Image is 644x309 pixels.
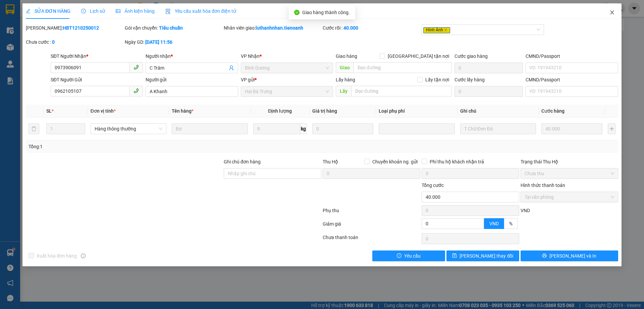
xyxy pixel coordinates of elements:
span: VND [521,208,530,213]
input: Ghi Chú [460,123,536,134]
button: printer[PERSON_NAME] và In [521,250,618,261]
span: Lấy tận nơi [423,76,452,83]
span: SL [46,108,52,114]
span: Giá trị hàng [312,108,337,114]
span: kg [300,123,307,134]
div: Tổng: 1 [29,143,249,150]
div: CMND/Passport [526,52,618,60]
span: VND [489,221,499,226]
label: Hình thức thanh toán [521,183,565,188]
div: SĐT Người Gửi [51,76,143,83]
div: Phụ thu [322,207,421,219]
input: Cước giao hàng [454,63,523,73]
span: SỬA ĐƠN HÀNG [26,8,70,14]
b: luthanhnhan.tienoanh [256,25,303,31]
span: clock-circle [81,9,86,13]
span: Xuất hóa đơn hàng [34,252,79,260]
span: exclamation-circle [397,253,401,259]
span: Bình Dương [245,63,329,73]
span: save [452,253,457,259]
input: Cước lấy hàng [454,86,523,97]
span: luthanhnhan.tienoanh - In: [37,25,92,37]
input: VD: Bàn, Ghế [172,123,248,134]
span: [PERSON_NAME] thay đổi [460,252,513,260]
span: close [444,28,447,32]
span: Hình Ảnh [423,27,450,33]
span: Yêu cầu xuất hóa đơn điện tử [165,8,236,14]
div: Trạng thái Thu Hộ [521,158,618,165]
span: Đơn vị tính [91,108,116,114]
span: info-circle [81,254,86,258]
span: Cước hàng [541,108,565,114]
span: Hàng thông thường [95,124,162,134]
img: icon [165,9,171,14]
div: Chưa cước : [26,38,123,46]
span: Phí thu hộ khách nhận trả [427,158,487,165]
label: Cước lấy hàng [454,77,485,82]
span: user-add [229,65,234,71]
div: Nhân viên giao: [224,24,321,32]
span: Bình Dương [49,4,83,11]
b: 0 [52,39,55,45]
span: Tổng cước [422,183,444,188]
b: 40.000 [343,25,358,31]
span: C Du - 0919431126 [37,12,84,18]
div: Giảm giá [322,220,421,232]
span: printer [542,253,547,259]
span: phone [133,65,139,70]
span: [GEOGRAPHIC_DATA] tận nơi [385,52,452,60]
label: Ghi chú đơn hàng [224,159,261,164]
label: Cước giao hàng [454,53,488,59]
span: [PERSON_NAME] và In [549,252,596,260]
div: Người gửi [146,76,238,83]
th: Loại phụ phí [376,105,457,118]
span: Giao hàng [336,53,357,59]
b: Tiêu chuẩn [159,25,183,31]
span: Hai Bà Trưng [245,86,329,96]
strong: Nhận: [14,41,85,78]
input: 0 [541,123,602,134]
span: phone [133,88,139,93]
div: Chưa thanh toán [322,234,421,245]
b: [DATE] 11:56 [145,39,172,45]
span: VP Nhận [241,53,260,59]
span: edit [26,9,31,13]
div: Người nhận [146,52,238,60]
button: exclamation-circleYêu cầu [372,250,445,261]
span: Tại văn phòng [525,192,614,202]
span: Định lượng [268,108,292,114]
button: Close [603,3,622,22]
div: CMND/Passport [526,76,618,83]
div: Ngày GD: [125,38,222,46]
div: VP gửi [241,76,333,83]
span: Gửi: [37,4,83,11]
b: HBT1210250012 [63,25,99,31]
span: Lịch sử [81,8,105,14]
button: plus [608,123,615,134]
input: Ghi chú đơn hàng [224,168,321,179]
button: save[PERSON_NAME] thay đổi [446,250,519,261]
span: 14:14:00 [DATE] [43,31,82,37]
span: BD1310250006 - [37,19,92,37]
div: SĐT Người Nhận [51,52,143,60]
div: Cước rồi : [323,24,420,32]
input: 0 [312,123,373,134]
span: Ảnh kiện hàng [116,8,155,14]
div: Gói vận chuyển: [125,24,222,32]
span: % [509,221,513,226]
span: Lấy hàng [336,77,355,82]
span: Tên hàng [172,108,194,114]
span: Yêu cầu [404,252,421,260]
input: Dọc đường [354,62,452,73]
span: picture [116,9,120,13]
span: Lấy [336,86,351,96]
span: Giao [336,62,354,73]
span: Chưa thu [525,168,614,179]
span: check-circle [294,10,300,15]
span: close [609,10,615,15]
th: Ghi chú [458,105,539,118]
span: Giao hàng thành công. [302,10,350,15]
span: Thu Hộ [323,159,338,164]
button: delete [29,123,39,134]
div: [PERSON_NAME]: [26,24,123,32]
